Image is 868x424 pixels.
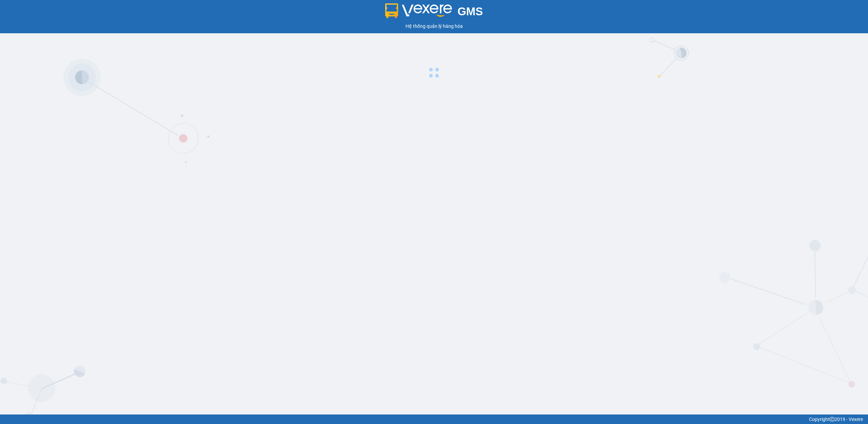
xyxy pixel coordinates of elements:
[5,416,863,423] div: Copyright 2019 - Vexere
[385,3,452,18] img: logo 2
[457,5,483,18] span: GMS
[2,22,866,30] div: Hệ thống quản lý hàng hóa
[385,10,483,16] a: GMS
[830,417,834,422] span: copyright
